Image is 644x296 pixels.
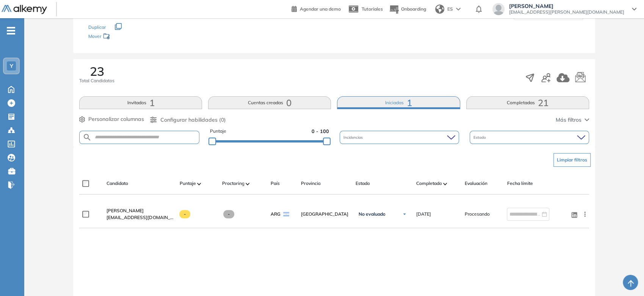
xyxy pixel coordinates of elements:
[107,214,173,221] span: [EMAIL_ADDRESS][DOMAIN_NAME]
[208,96,331,109] button: Cuentas creadas0
[447,6,453,13] span: ES
[107,180,128,187] span: Candidato
[416,180,442,187] span: Completado
[464,211,489,218] span: Procesando
[90,65,104,77] span: 23
[222,180,244,187] span: Proctoring
[340,131,459,144] div: Incidencias
[553,153,591,167] button: Limpiar filtros
[301,180,320,187] span: Provincia
[223,210,234,218] span: -
[300,6,341,12] span: Agendar una demo
[79,96,202,109] button: Invitados1
[509,9,624,15] span: [EMAIL_ADDRESS][PERSON_NAME][DOMAIN_NAME]
[456,8,461,11] img: arrow
[79,115,144,123] button: Personalizar columnas
[107,207,173,214] a: [PERSON_NAME]
[88,24,106,30] span: Duplicar
[466,96,589,109] button: Completadas21
[210,128,226,135] span: Puntaje
[7,30,15,31] i: -
[343,135,364,140] span: Incidencias
[270,180,279,187] span: País
[301,211,349,218] span: [GEOGRAPHIC_DATA]
[79,77,114,84] span: Total Candidatos
[312,128,329,135] span: 0 - 100
[291,4,341,13] a: Agendar una demo
[435,5,444,14] img: world
[197,183,201,185] img: [missing "en.ARROW_ALT" translation]
[362,6,383,12] span: Tutoriales
[88,115,144,123] span: Personalizar columnas
[507,180,533,187] span: Fecha límite
[389,1,426,17] button: Onboarding
[337,96,460,109] button: Iniciadas1
[509,3,624,9] span: [PERSON_NAME]
[416,211,431,218] span: [DATE]
[283,212,289,216] img: ARG
[88,30,164,44] div: Mover
[10,63,13,69] span: Y
[270,211,280,218] span: ARG
[470,131,589,144] div: Estado
[358,211,385,217] span: No evaluado
[83,133,92,142] img: SEARCH_ALT
[556,116,589,124] button: Más filtros
[150,116,226,124] button: Configurar habilidades (0)
[401,6,426,12] span: Onboarding
[2,5,47,14] img: Logo
[107,208,144,213] span: [PERSON_NAME]
[473,135,487,140] span: Estado
[556,116,581,124] span: Más filtros
[179,210,190,218] span: -
[179,180,196,187] span: Puntaje
[402,212,407,216] img: Ícono de flecha
[464,180,487,187] span: Evaluación
[160,116,226,124] span: Configurar habilidades (0)
[246,183,249,185] img: [missing "en.ARROW_ALT" translation]
[355,180,370,187] span: Estado
[443,183,447,185] img: [missing "en.ARROW_ALT" translation]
